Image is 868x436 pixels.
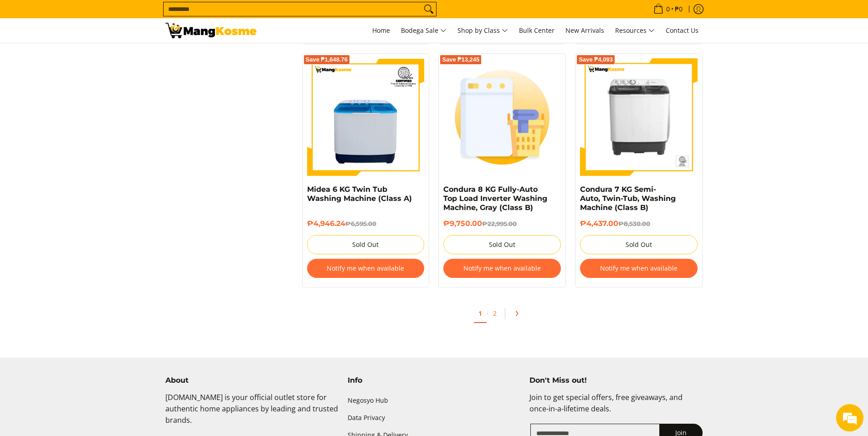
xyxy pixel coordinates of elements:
[372,26,390,35] span: Home
[442,57,479,62] span: Save ₱13,245
[443,219,561,228] h6: ₱9,750.00
[165,23,257,38] img: Washing Machines l Mang Kosme: Home Appliances Warehouse Sale Partner
[519,26,555,35] span: Bulk Center
[651,4,685,14] span: •
[514,18,559,43] a: Bulk Center
[487,309,488,318] span: ·
[580,185,676,212] a: Condura 7 KG Semi-Auto, Twin-Tub, Washing Machine (Class B)
[165,376,339,385] h4: About
[529,376,703,385] h4: Don't Miss out!
[673,6,684,12] span: ₱0
[666,26,699,35] span: Contact Us
[149,5,171,26] div: Minimize live chat window
[580,58,698,176] img: condura-semi-automatic-7-kilos-twin-tub-washing-machine-front-view-mang-kosme
[580,219,698,228] h6: ₱4,437.00
[266,18,703,43] nav: Main Menu
[579,57,613,62] span: Save ₱4,093
[307,185,412,203] a: Midea 6 KG Twin Tub Washing Machine (Class A)
[396,18,451,43] a: Bodega Sale
[47,51,153,63] div: Leave a message
[565,26,604,35] span: New Arrivals
[307,259,425,278] button: Notify me when available
[661,18,703,43] a: Contact Us
[561,18,609,43] a: New Arrivals
[298,301,708,330] ul: Pagination
[443,185,547,212] a: Condura 8 KG Fully-Auto Top Load Inverter Washing Machine, Gray (Class B)
[345,220,376,227] del: ₱6,595.00
[443,235,561,254] button: Sold Out
[421,2,436,16] button: Search
[615,25,655,36] span: Resources
[165,392,339,435] p: [DOMAIN_NAME] is your official outlet store for authentic home appliances by leading and trusted ...
[401,25,447,36] span: Bodega Sale
[307,58,425,176] img: Midea 6 KG Twin Tub Washing Machine (Class A)
[348,376,521,385] h4: Info
[580,235,698,254] button: Sold Out
[665,6,671,12] span: 0
[443,259,561,278] button: Notify me when available
[368,18,395,43] a: Home
[453,18,513,43] a: Shop by Class
[457,25,508,36] span: Shop by Class
[618,220,650,227] del: ₱8,530.00
[348,410,521,427] a: Data Privacy
[474,304,487,323] a: 1
[443,58,561,176] img: Condura 8 KG Fully-Auto Top Load Inverter Washing Machine, Gray (Class B)
[134,281,165,293] em: Submit
[580,259,698,278] button: Notify me when available
[529,392,703,424] p: Join to get special offers, free giveaways, and once-in-a-lifetime deals.
[307,219,425,228] h6: ₱4,946.24
[306,57,348,62] span: Save ₱1,648.76
[19,115,159,207] span: We are offline. Please leave us a message.
[488,304,501,322] a: 2
[611,18,659,43] a: Resources
[5,249,174,281] textarea: Type your message and click 'Submit'
[482,220,517,227] del: ₱22,995.00
[348,392,521,409] a: Negosyo Hub
[307,235,425,254] button: Sold Out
